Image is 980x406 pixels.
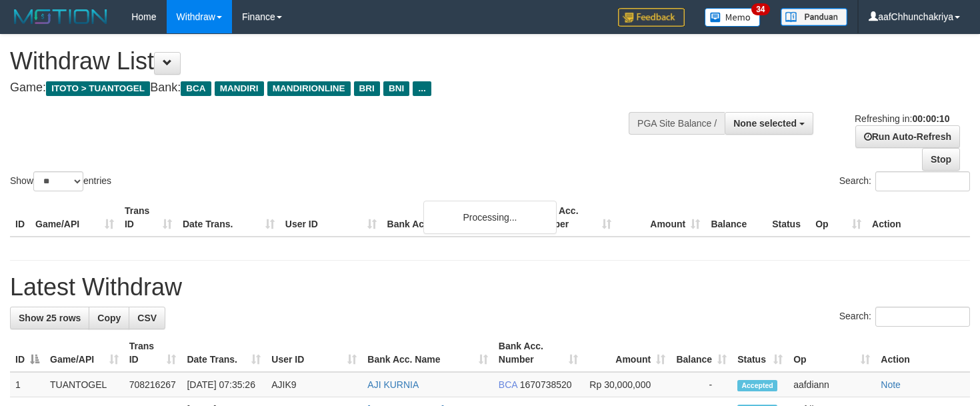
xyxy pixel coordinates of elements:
td: 1 [10,372,45,397]
label: Search: [839,307,970,327]
th: Amount: activate to sort column ascending [583,334,671,372]
span: BNI [383,81,409,96]
strong: 00:00:10 [912,113,949,124]
a: Show 25 rows [10,307,89,329]
img: MOTION_logo.png [10,7,111,27]
a: AJI KURNIA [367,379,419,390]
th: User ID: activate to sort column ascending [266,334,362,372]
td: - [671,372,732,397]
a: CSV [129,307,165,329]
td: TUANTOGEL [45,372,124,397]
td: Rp 30,000,000 [583,372,671,397]
img: panduan.png [781,8,847,26]
a: Note [881,379,901,390]
th: Game/API: activate to sort column ascending [45,334,124,372]
th: Op: activate to sort column ascending [788,334,875,372]
th: ID: activate to sort column descending [10,334,45,372]
th: Op [810,199,867,237]
span: Copy [97,313,121,323]
span: BCA [499,379,517,390]
td: [DATE] 07:35:26 [181,372,266,397]
td: AJIK9 [266,372,362,397]
th: Bank Acc. Number: activate to sort column ascending [493,334,583,372]
a: Run Auto-Refresh [855,125,960,148]
select: Showentries [33,171,83,191]
th: Action [875,334,970,372]
a: Stop [922,148,960,171]
th: Balance: activate to sort column ascending [671,334,732,372]
th: Bank Acc. Name [382,199,529,237]
span: Show 25 rows [19,313,81,323]
span: None selected [733,118,797,129]
span: Accepted [737,380,777,391]
th: Balance [705,199,767,237]
th: Trans ID [119,199,177,237]
img: Button%20Memo.svg [705,8,761,27]
span: BCA [181,81,211,96]
span: CSV [137,313,157,323]
th: Date Trans. [177,199,280,237]
div: PGA Site Balance / [629,112,725,135]
td: aafdiann [788,372,875,397]
th: Status [767,199,810,237]
th: Bank Acc. Name: activate to sort column ascending [362,334,493,372]
th: Game/API [30,199,119,237]
h1: Withdraw List [10,48,640,75]
td: 708216267 [124,372,182,397]
th: ID [10,199,30,237]
span: 34 [751,3,769,15]
input: Search: [875,307,970,327]
th: Date Trans.: activate to sort column ascending [181,334,266,372]
span: BRI [354,81,380,96]
th: Amount [617,199,705,237]
h1: Latest Withdraw [10,274,970,301]
a: Copy [89,307,129,329]
input: Search: [875,171,970,191]
img: Feedback.jpg [618,8,685,27]
th: Action [867,199,970,237]
button: None selected [725,112,813,135]
span: Copy 1670738520 to clipboard [520,379,572,390]
th: Trans ID: activate to sort column ascending [124,334,182,372]
label: Show entries [10,171,111,191]
th: Bank Acc. Number [528,199,617,237]
span: MANDIRIONLINE [267,81,351,96]
th: User ID [280,199,382,237]
span: Refreshing in: [855,113,949,124]
div: Processing... [423,201,557,234]
span: ... [413,81,431,96]
th: Status: activate to sort column ascending [732,334,788,372]
h4: Game: Bank: [10,81,640,95]
span: MANDIRI [215,81,264,96]
label: Search: [839,171,970,191]
span: ITOTO > TUANTOGEL [46,81,150,96]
